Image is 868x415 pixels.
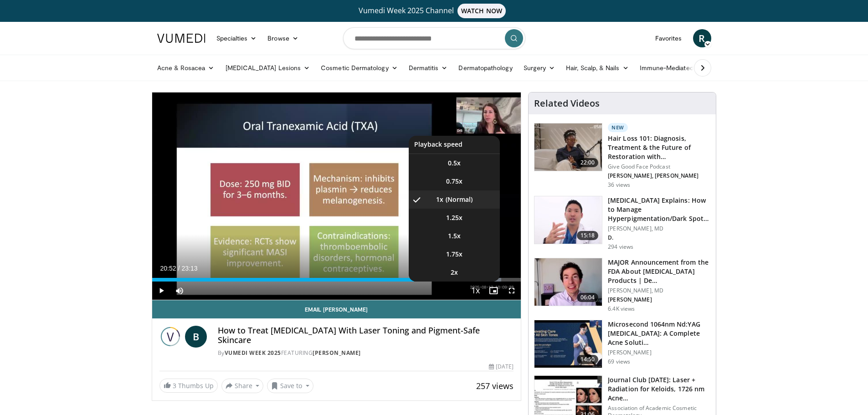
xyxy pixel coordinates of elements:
img: Vumedi Week 2025 [159,326,181,348]
button: Mute [170,282,189,300]
div: [DATE] [489,363,514,371]
button: Enable picture-in-picture mode [484,282,503,300]
a: 06:04 MAJOR Announcement from the FDA About [MEDICAL_DATA] Products | De… [PERSON_NAME], MD [PERS... [534,258,710,313]
p: [PERSON_NAME], [PERSON_NAME] [608,172,710,179]
h3: Microsecond 1064nm Nd:YAG [MEDICAL_DATA]: A Complete Acne Soluti… [608,320,710,347]
h4: How to Treat [MEDICAL_DATA] With Laser Toning and Pigment-Safe Skincare [218,326,514,345]
button: Play [152,282,170,300]
img: VuMedi Logo [157,34,205,43]
span: 23:13 [181,265,197,272]
p: 6.4K views [608,305,635,313]
h3: Hair Loss 101: Diagnosis, Treatment & the Future of Restoration with… [608,134,710,161]
a: Dermatitis [403,59,453,77]
a: Browse [262,29,304,47]
a: 14:50 Microsecond 1064nm Nd:YAG [MEDICAL_DATA]: A Complete Acne Soluti… [PERSON_NAME] 69 views [534,320,710,368]
p: [PERSON_NAME], MD [608,287,710,294]
span: / [178,265,180,272]
h3: [MEDICAL_DATA] Explains: How to Manage Hyperpigmentation/Dark Spots o… [608,196,710,223]
a: Email [PERSON_NAME] [152,300,521,318]
button: Fullscreen [503,282,521,300]
span: 22:00 [577,158,599,167]
a: B [185,326,207,348]
input: Search topics, interventions [343,27,525,49]
p: [PERSON_NAME], MD [608,225,710,232]
div: Progress Bar [152,278,521,282]
p: 294 views [608,243,633,251]
img: e1503c37-a13a-4aad-9ea8-1e9b5ff728e6.150x105_q85_crop-smart_upscale.jpg [534,196,602,244]
span: 1x [436,195,443,204]
a: 22:00 New Hair Loss 101: Diagnosis, Treatment & the Future of Restoration with… Give Good Face Po... [534,123,710,189]
button: Playback Rate [466,282,484,300]
a: [PERSON_NAME] [313,349,361,357]
a: Hair, Scalp, & Nails [560,59,634,77]
span: 2x [451,268,458,277]
span: 257 views [476,380,514,391]
p: 69 views [608,358,630,365]
p: 36 views [608,181,630,189]
span: 15:18 [577,231,599,240]
span: 14:50 [577,355,599,364]
div: By FEATURING [218,349,514,357]
a: Favorites [650,29,688,47]
button: Share [221,379,264,393]
a: 15:18 [MEDICAL_DATA] Explains: How to Manage Hyperpigmentation/Dark Spots o… [PERSON_NAME], MD D.... [534,196,710,251]
img: 092c87d8-d143-4efc-9437-4fffa04c08c8.150x105_q85_crop-smart_upscale.jpg [534,320,602,368]
span: 0.75x [446,177,462,186]
p: D. [608,234,710,241]
a: Acne & Rosacea [152,59,220,77]
span: 0.5x [448,159,461,168]
span: 1.5x [448,231,461,241]
a: Immune-Mediated [634,59,708,77]
a: [MEDICAL_DATA] Lesions [220,59,316,77]
img: b8d0b268-5ea7-42fe-a1b9-7495ab263df8.150x105_q85_crop-smart_upscale.jpg [534,258,602,306]
img: 823268b6-bc03-4188-ae60-9bdbfe394016.150x105_q85_crop-smart_upscale.jpg [534,123,602,171]
a: 3 Thumbs Up [159,379,218,393]
span: 06:04 [577,293,599,302]
p: Give Good Face Podcast [608,163,710,170]
a: Dermatopathology [453,59,518,77]
a: Vumedi Week 2025 ChannelWATCH NOW [159,4,710,18]
a: Cosmetic Dermatology [315,59,403,77]
span: 20:52 [160,265,176,272]
a: Vumedi Week 2025 [225,349,281,357]
span: 1.25x [446,213,462,222]
p: [PERSON_NAME] [608,296,710,303]
video-js: Video Player [152,92,521,300]
a: Specialties [211,29,262,47]
p: [PERSON_NAME] [608,349,710,356]
h3: Journal Club [DATE]: Laser + Radiation for Keloids, 1726 nm Acne… [608,375,710,403]
span: 1.75x [446,250,462,259]
span: WATCH NOW [457,4,506,18]
h4: Related Videos [534,98,600,109]
h3: MAJOR Announcement from the FDA About [MEDICAL_DATA] Products | De… [608,258,710,285]
a: R [693,29,711,47]
span: 3 [173,381,176,390]
p: New [608,123,628,132]
button: Save to [267,379,313,393]
a: Surgery [518,59,561,77]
